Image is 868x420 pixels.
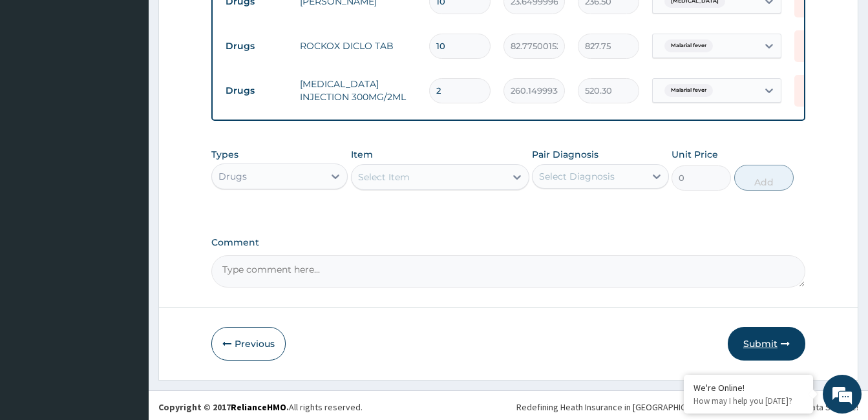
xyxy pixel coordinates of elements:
a: RelianceHMO [231,401,286,413]
div: Chat with us now [67,72,217,89]
label: Types [211,149,238,160]
p: How may I help you today? [693,395,803,406]
span: We're online! [75,127,178,258]
button: Add [734,165,794,191]
div: Select Diagnosis [539,170,615,183]
label: Comment [211,237,805,248]
div: Redefining Heath Insurance in [GEOGRAPHIC_DATA] using Telemedicine and Data Science! [516,401,858,414]
button: Previous [211,327,286,361]
span: Malarial fever [664,84,713,97]
td: [MEDICAL_DATA] INJECTION 300MG/2ML [293,71,423,110]
span: Malarial fever [664,39,713,52]
label: Item [351,148,373,161]
div: Minimize live chat window [212,6,243,37]
strong: Copyright © 2017 . [158,401,289,413]
img: d_794563401_company_1708531726252_794563401 [24,65,52,97]
textarea: Type your message and hit 'Enter' [6,282,246,327]
div: We're Online! [693,382,803,394]
div: Drugs [218,170,247,183]
button: Submit [728,327,805,361]
td: Drugs [219,34,293,58]
div: Select Item [358,171,410,184]
label: Pair Diagnosis [532,148,598,161]
td: Drugs [219,79,293,103]
td: ROCKOX DICLO TAB [293,33,423,59]
label: Unit Price [672,148,718,161]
